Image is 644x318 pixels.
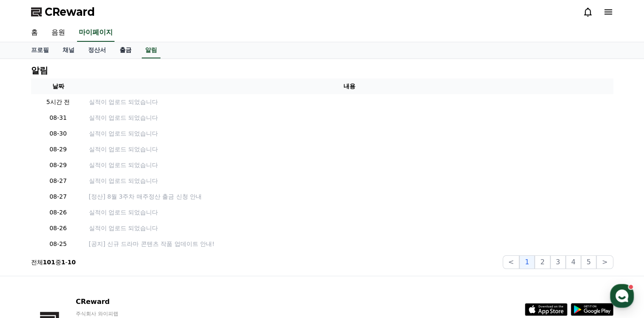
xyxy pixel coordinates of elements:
a: 음원 [45,24,72,42]
button: 4 [566,255,581,269]
button: 1 [519,255,535,269]
button: 5 [581,255,596,269]
p: 08-26 [34,224,82,233]
th: 날짜 [31,78,86,94]
span: 설정 [132,260,142,267]
p: 5시간 전 [34,98,82,107]
a: 실적이 업로드 되었습니다 [89,161,610,170]
p: 전체 중 - [31,258,76,266]
strong: 101 [43,259,55,266]
a: 실적이 업로드 되었습니다 [89,129,610,138]
th: 내용 [86,78,613,94]
span: 대화 [78,260,88,267]
a: 설정 [110,247,163,269]
a: 프로필 [24,42,56,58]
p: 08-30 [34,129,82,138]
a: 실적이 업로드 되었습니다 [89,224,610,233]
span: CReward [45,5,95,19]
p: 주식회사 와이피랩 [76,310,180,317]
strong: 1 [61,259,66,266]
a: 채널 [56,42,81,58]
button: 3 [550,255,566,269]
a: [공지] 신규 드라마 콘텐츠 작품 업데이트 안내! [89,240,610,249]
p: 08-27 [34,176,82,185]
a: CReward [31,5,95,19]
a: 대화 [56,247,110,269]
a: 실적이 업로드 되었습니다 [89,113,610,122]
p: 08-29 [34,145,82,154]
button: 2 [535,255,550,269]
strong: 10 [68,259,76,266]
button: < [503,255,519,269]
a: 홈 [3,247,56,269]
a: [정산] 8월 3주차 매주정산 출금 신청 안내 [89,192,610,201]
p: 08-26 [34,208,82,217]
a: 홈 [24,24,45,42]
a: 실적이 업로드 되었습니다 [89,176,610,185]
h4: 알림 [31,66,48,75]
p: 08-31 [34,113,82,122]
a: 알림 [142,42,160,58]
p: 08-29 [34,161,82,170]
a: 마이페이지 [77,24,114,42]
p: 08-25 [34,240,82,249]
a: 출금 [113,42,138,58]
p: CReward [76,297,180,307]
p: 08-27 [34,192,82,201]
a: 실적이 업로드 되었습니다 [89,98,610,107]
a: 실적이 업로드 되었습니다 [89,145,610,154]
a: 정산서 [81,42,113,58]
a: 실적이 업로드 되었습니다 [89,208,610,217]
span: 홈 [27,260,32,267]
button: > [596,255,613,269]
